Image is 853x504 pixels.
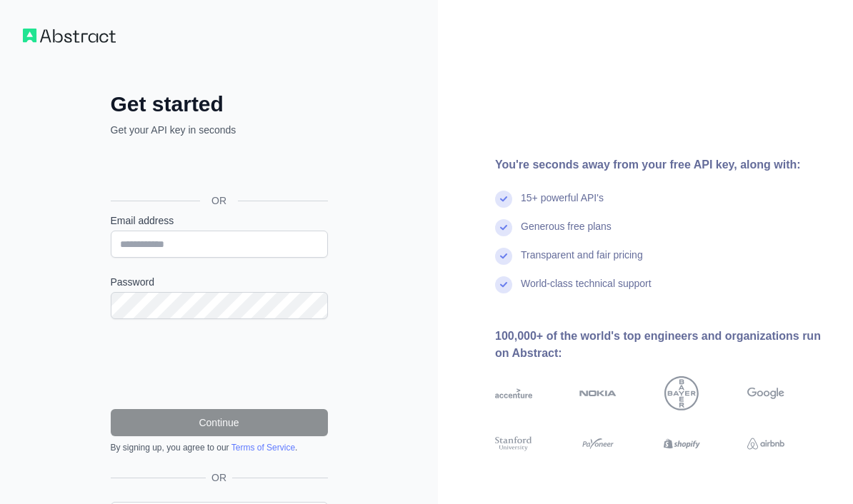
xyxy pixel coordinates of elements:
[747,435,784,453] img: airbnb
[495,219,512,236] img: check mark
[495,248,512,265] img: check mark
[23,29,116,43] img: Workflow
[495,156,830,173] div: You're seconds away from your free API key, along with:
[206,470,232,485] span: OR
[111,275,328,289] label: Password
[200,193,238,208] span: OR
[104,153,332,184] iframe: Nút Đăng nhập bằng Google
[521,191,604,219] div: 15+ powerful API's
[495,276,512,293] img: check mark
[579,435,617,453] img: payoneer
[495,376,532,410] img: accenture
[111,409,328,436] button: Continue
[495,328,830,362] div: 100,000+ of the world's top engineers and organizations run on Abstract:
[521,248,643,276] div: Transparent and fair pricing
[111,442,328,453] div: By signing up, you agree to our .
[495,191,512,208] img: check mark
[747,376,784,410] img: google
[579,376,617,410] img: nokia
[111,336,328,392] iframe: reCAPTCHA
[521,219,612,248] div: Generous free plans
[521,276,652,305] div: World-class technical support
[111,91,328,117] h2: Get started
[111,123,328,137] p: Get your API key in seconds
[664,435,701,453] img: shopify
[111,153,325,184] div: Đăng nhập bằng Google. Mở trong thẻ mới
[111,213,328,228] label: Email address
[495,435,532,453] img: stanford university
[664,376,699,410] img: bayer
[231,443,295,453] a: Terms of Service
